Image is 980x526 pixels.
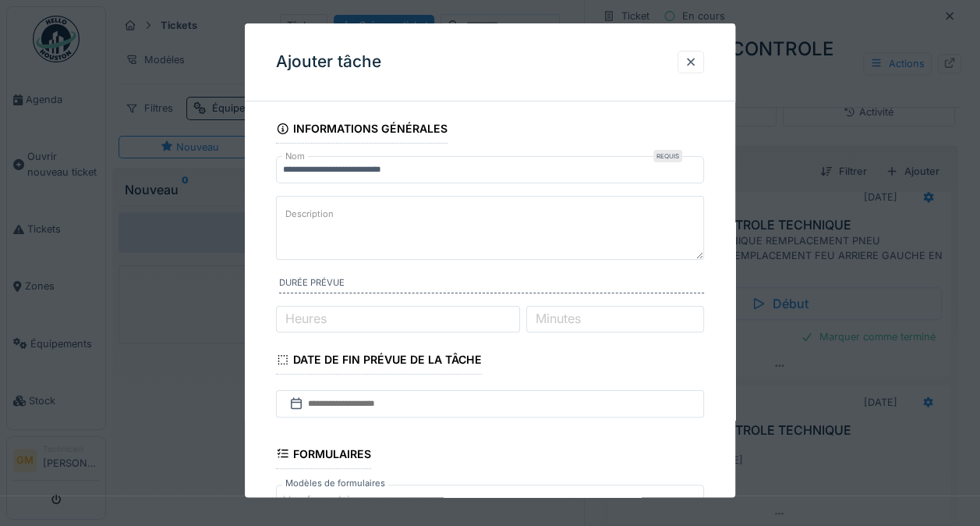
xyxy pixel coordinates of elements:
[282,309,330,328] label: Heures
[282,204,337,224] label: Description
[279,276,704,293] label: Durée prévue
[276,52,381,72] h3: Ajouter tâche
[276,348,482,375] div: Date de fin prévue de la tâche
[283,492,387,509] div: Vos formulaires
[276,117,448,144] div: Informations générales
[532,309,584,328] label: Minutes
[282,150,308,163] label: Nom
[276,442,371,469] div: Formulaires
[282,477,388,490] label: Modèles de formulaires
[653,150,682,162] div: Requis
